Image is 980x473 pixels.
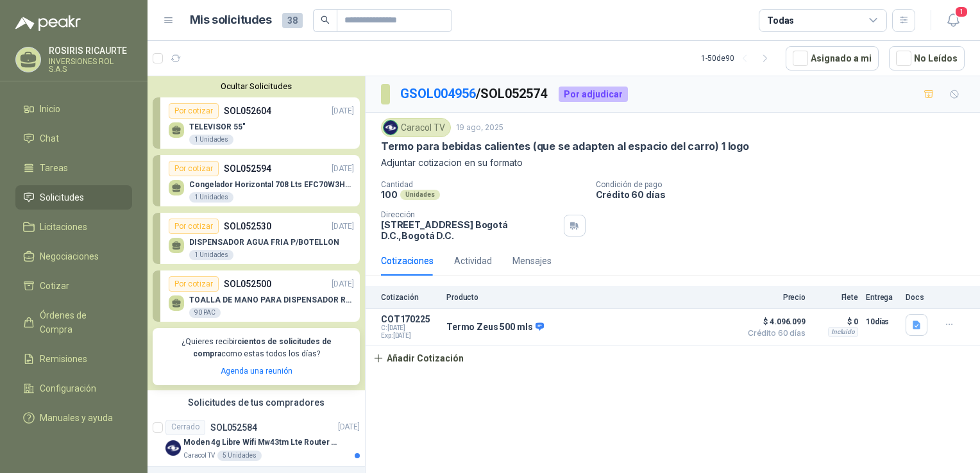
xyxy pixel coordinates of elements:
span: Negociaciones [40,249,99,263]
a: Solicitudes [15,185,132,210]
span: Manuales y ayuda [40,411,113,425]
span: Remisiones [40,352,87,366]
button: Añadir Cotización [366,345,471,371]
div: 1 Unidades [189,192,233,203]
span: Licitaciones [40,220,87,234]
div: 1 Unidades [189,250,233,260]
p: ¿Quieres recibir como estas todos los días? [160,336,352,360]
p: 19 ago, 2025 [456,122,503,134]
a: Negociaciones [15,244,132,269]
span: C: [DATE] [381,324,439,332]
p: Cotización [381,293,439,302]
span: $ 4.096.099 [741,314,806,329]
p: [DATE] [332,105,354,117]
div: Ocultar SolicitudesPor cotizarSOL052604[DATE] TELEVISOR 55"1 UnidadesPor cotizarSOL052594[DATE] C... [148,76,365,390]
span: Órdenes de Compra [40,308,120,336]
p: INVERSIONES ROL S.A.S [49,58,132,73]
a: Órdenes de Compra [15,303,132,342]
div: Por cotizar [169,103,219,119]
a: Licitaciones [15,215,132,239]
span: Inicio [40,102,60,116]
p: SOL052530 [224,219,271,233]
div: 1 - 50 de 90 [701,48,775,69]
a: Tareas [15,156,132,180]
a: CerradoSOL052584[DATE] Company LogoModen 4g Libre Wifi Mw43tm Lte Router Móvil Internet 5ghzCarac... [148,415,365,467]
p: SOL052604 [224,104,271,118]
p: ROSIRIS RICAURTE [49,46,132,55]
p: SOL052594 [224,162,271,176]
p: Termo Zeus 500 mls [446,322,544,333]
div: 90 PAC [189,308,221,318]
p: Congelador Horizontal 708 Lts EFC70W3HTW Blanco Modelo EFC70W3HTW Código 501967 [189,180,354,189]
button: Ocultar Solicitudes [153,81,360,91]
div: Actividad [454,254,492,268]
p: COT170225 [381,314,439,324]
p: 100 [381,189,398,200]
p: [DATE] [332,278,354,290]
p: Caracol TV [183,451,215,461]
div: Cerrado [165,420,205,435]
p: Crédito 60 días [596,189,976,200]
img: Company Logo [384,120,398,135]
a: Por cotizarSOL052604[DATE] TELEVISOR 55"1 Unidades [153,97,360,149]
div: Cotizaciones [381,254,434,268]
a: Configuración [15,376,132,401]
p: TELEVISOR 55" [189,122,246,131]
span: 38 [282,13,303,28]
p: SOL052500 [224,277,271,291]
span: Cotizar [40,279,69,293]
a: Inicio [15,97,132,121]
p: [DATE] [332,163,354,175]
div: Por cotizar [169,219,219,234]
div: Por cotizar [169,276,219,292]
p: Dirección [381,210,559,219]
div: Caracol TV [381,118,451,137]
button: 1 [942,9,965,32]
p: Docs [906,293,931,302]
a: GSOL004956 [400,86,476,101]
span: Exp: [DATE] [381,332,439,340]
a: Manuales y ayuda [15,406,132,430]
span: Crédito 60 días [741,329,806,337]
div: Por cotizar [169,161,219,176]
div: Unidades [400,190,440,200]
p: Producto [446,293,734,302]
div: 1 Unidades [189,135,233,145]
span: Configuración [40,381,96,395]
p: Cantidad [381,180,586,189]
button: No Leídos [889,46,965,71]
a: Por cotizarSOL052594[DATE] Congelador Horizontal 708 Lts EFC70W3HTW Blanco Modelo EFC70W3HTW Códi... [153,155,360,206]
span: search [321,15,330,24]
b: cientos de solicitudes de compra [193,337,332,358]
span: Solicitudes [40,190,84,204]
img: Logo peakr [15,15,81,31]
p: Entrega [866,293,898,302]
button: Asignado a mi [786,46,879,71]
p: SOL052584 [210,423,257,432]
p: Adjuntar cotizacion en su formato [381,156,965,170]
span: 1 [954,6,968,18]
p: [STREET_ADDRESS] Bogotá D.C. , Bogotá D.C. [381,219,559,241]
a: Cotizar [15,274,132,298]
div: Todas [767,13,794,28]
a: Agenda una reunión [221,367,292,376]
p: [DATE] [332,220,354,233]
p: TOALLA DE MANO PARA DISPENSADOR ROLLO X [189,295,354,304]
p: / SOL052574 [400,84,548,104]
span: Chat [40,131,59,145]
p: Condición de pago [596,180,976,189]
a: Chat [15,126,132,151]
p: Moden 4g Libre Wifi Mw43tm Lte Router Móvil Internet 5ghz [183,436,343,449]
p: DISPENSADOR AGUA FRIA P/BOTELLON [189,238,339,247]
img: Company Logo [165,440,181,456]
div: Incluido [828,327,858,337]
span: Tareas [40,161,68,175]
h1: Mis solicitudes [190,11,272,29]
p: 10 días [866,314,898,329]
p: [DATE] [338,421,360,433]
p: $ 0 [813,314,858,329]
a: Por cotizarSOL052500[DATE] TOALLA DE MANO PARA DISPENSADOR ROLLO X90 PAC [153,270,360,322]
a: Remisiones [15,347,132,371]
div: Mensajes [512,254,552,268]
div: Por adjudicar [559,87,628,102]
